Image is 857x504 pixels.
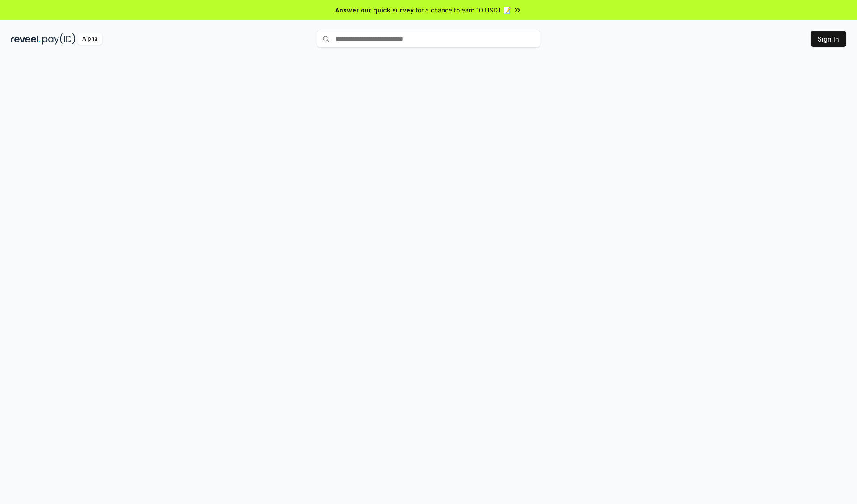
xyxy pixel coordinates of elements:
span: for a chance to earn 10 USDT 📝 [416,5,511,15]
button: Sign In [811,31,846,47]
div: Alpha [77,33,102,45]
img: pay_id [42,33,75,45]
span: Answer our quick survey [335,5,414,15]
img: reveel_dark [11,33,41,45]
